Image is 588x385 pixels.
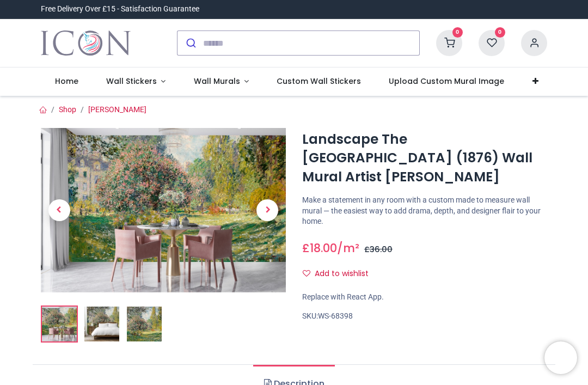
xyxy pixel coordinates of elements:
[127,307,162,341] img: WS-68398-03
[436,38,462,47] a: 0
[302,292,547,303] div: Replace with React App.
[41,28,131,58] img: Icon Wall Stickers
[106,76,157,87] span: Wall Stickers
[389,76,504,87] span: Upload Custom Mural Image
[180,68,263,96] a: Wall Murals
[364,244,393,255] span: £
[318,311,353,320] span: WS-68398
[302,195,547,227] p: Make a statement in any room with a custom made to measure wall mural — the easiest way to add dr...
[495,27,505,38] sup: 0
[55,76,78,87] span: Home
[88,105,146,114] a: [PERSON_NAME]
[303,270,310,277] i: Add to wishlist
[337,240,359,256] span: /m²
[48,199,70,221] span: Previous
[479,38,505,47] a: 0
[42,307,77,341] img: Landscape The Parc Monceau (1876) Wall Mural Artist Claude Monet
[277,76,361,87] span: Custom Wall Stickers
[177,31,203,55] button: Submit
[256,199,278,221] span: Next
[194,76,240,87] span: Wall Murals
[452,27,463,38] sup: 0
[249,152,286,267] a: Next
[41,28,131,58] a: Logo of Icon Wall Stickers
[544,341,577,374] iframe: Brevo live chat
[302,265,378,283] button: Add to wishlistAdd to wishlist
[41,128,286,292] img: Landscape The Parc Monceau (1876) Wall Mural Artist Claude Monet
[59,105,76,114] a: Shop
[92,68,180,96] a: Wall Stickers
[302,311,547,322] div: SKU:
[41,4,199,15] div: Free Delivery Over £15 - Satisfaction Guarantee
[84,307,119,341] img: WS-68398-02
[302,130,547,186] h1: Landscape The [GEOGRAPHIC_DATA] (1876) Wall Mural Artist [PERSON_NAME]
[41,152,78,267] a: Previous
[318,4,547,15] iframe: Customer reviews powered by Trustpilot
[310,240,337,256] span: 18.00
[370,244,393,255] span: 36.00
[302,240,337,256] span: £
